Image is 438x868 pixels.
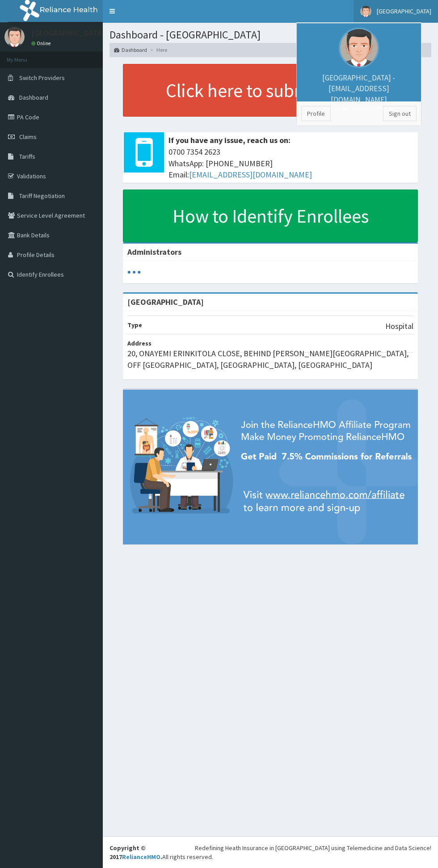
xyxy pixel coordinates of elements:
[195,843,431,852] div: Redefining Heath Insurance in [GEOGRAPHIC_DATA] using Telemedicine and Data Science!
[168,135,291,145] b: If you have any issue, reach us on:
[189,169,312,180] a: [EMAIL_ADDRESS][DOMAIN_NAME]
[127,321,142,329] b: Type
[385,320,413,332] p: Hospital
[19,93,48,101] span: Dashboard
[31,40,53,46] a: Online
[19,152,35,160] span: Tariffs
[19,74,65,82] span: Switch Providers
[123,64,418,117] a: Click here to submit claims
[123,390,418,544] img: provider-team-banner.png
[127,265,141,279] svg: audio-loading
[301,106,331,121] a: Profile
[301,72,417,113] p: [GEOGRAPHIC_DATA] - [EMAIL_ADDRESS][DOMAIN_NAME]
[377,7,431,15] span: [GEOGRAPHIC_DATA]
[360,6,371,17] img: User Image
[148,46,167,54] li: Here
[127,247,181,257] b: Administrators
[383,106,417,121] a: Sign out
[123,190,418,242] a: How to Identify Enrollees
[127,297,204,307] strong: [GEOGRAPHIC_DATA]
[4,27,25,47] img: User Image
[19,192,65,200] span: Tariff Negotiation
[114,46,147,54] a: Dashboard
[122,853,160,861] a: RelianceHMO
[109,29,431,41] h1: Dashboard - [GEOGRAPHIC_DATA]
[127,339,152,347] b: Address
[109,844,162,861] strong: Copyright © 2017 .
[168,146,413,181] span: 0700 7354 2623 WhatsApp: [PHONE_NUMBER] Email:
[339,28,379,68] img: User Image
[301,105,417,113] small: Member since [DATE] 2:57:55 AM
[31,29,105,37] p: [GEOGRAPHIC_DATA]
[19,133,37,141] span: Claims
[103,836,438,868] footer: All rights reserved.
[127,348,413,371] p: 20, ONAYEMI ERINKITOLA CLOSE, BEHIND [PERSON_NAME][GEOGRAPHIC_DATA], OFF [GEOGRAPHIC_DATA], [GEOG...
